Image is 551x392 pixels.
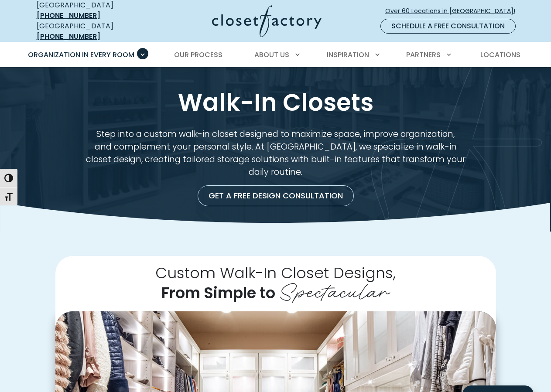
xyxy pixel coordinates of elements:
[279,273,390,305] span: Spectacular
[254,50,289,60] span: About Us
[37,21,144,42] div: [GEOGRAPHIC_DATA]
[406,50,441,60] span: Partners
[37,10,100,20] a: [PHONE_NUMBER]
[380,19,516,34] a: Schedule a Free Consultation
[161,282,275,303] span: From Simple to
[198,185,354,206] a: Get a Free Design Consultation
[22,43,530,67] nav: Primary Menu
[385,3,523,19] a: Over 60 Locations in [GEOGRAPHIC_DATA]!
[212,5,322,37] img: Closet Factory Logo
[155,262,396,283] span: Custom Walk-In Closet Designs,
[480,50,520,60] span: Locations
[174,50,222,60] span: Our Process
[327,50,369,60] span: Inspiration
[76,128,476,178] p: Step into a custom walk-in closet designed to maximize space, improve organization, and complemen...
[385,7,522,16] span: Over 60 Locations in [GEOGRAPHIC_DATA]!
[28,50,134,60] span: Organization in Every Room
[35,88,517,117] h1: Walk-In Closets
[37,31,100,41] a: [PHONE_NUMBER]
